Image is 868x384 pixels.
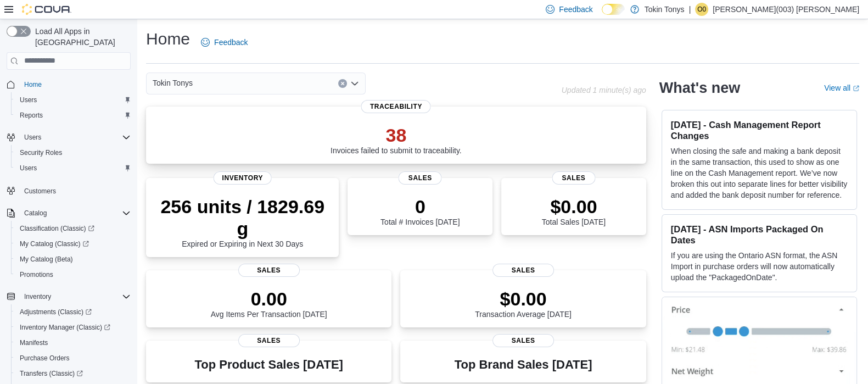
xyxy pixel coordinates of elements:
[211,288,327,310] p: 0.00
[20,224,94,233] span: Classification (Classic)
[20,290,55,303] button: Inventory
[20,308,92,316] span: Adjustments (Classic)
[31,26,131,48] span: Load All Apps in [GEOGRAPHIC_DATA]
[15,305,96,319] a: Adjustments (Classic)
[824,84,859,92] a: View allExternal link
[11,366,135,381] a: Transfers (Classic)
[11,320,135,335] a: Inventory Manager (Classic)
[20,78,46,91] a: Home
[380,196,460,218] p: 0
[853,85,859,92] svg: External link
[602,4,625,15] input: Dark Mode
[15,109,47,122] a: Reports
[24,209,47,218] span: Catalog
[11,221,135,236] a: Classification (Classic)
[713,3,859,16] p: [PERSON_NAME](003) [PERSON_NAME]
[15,352,131,365] span: Purchase Orders
[24,292,51,301] span: Inventory
[2,182,135,198] button: Customers
[20,148,62,157] span: Security Roles
[15,367,131,380] span: Transfers (Classic)
[695,3,708,16] div: Omar(003) Nunez
[155,196,330,248] div: Expired or Expiring in Next 30 Days
[15,162,41,175] a: Users
[20,240,89,248] span: My Catalog (Classic)
[15,336,52,349] a: Manifests
[15,93,41,107] a: Users
[155,196,330,240] p: 256 units / 1829.69 g
[15,321,115,334] a: Inventory Manager (Classic)
[15,352,74,365] a: Purchase Orders
[146,28,190,50] h1: Home
[213,171,272,185] span: Inventory
[24,187,56,196] span: Customers
[15,268,131,281] span: Promotions
[492,334,554,347] span: Sales
[22,4,71,15] img: Cova
[15,146,66,159] a: Security Roles
[20,111,43,120] span: Reports
[20,164,37,172] span: Users
[562,86,646,94] p: Updated 1 minute(s) ago
[15,237,131,251] span: My Catalog (Classic)
[24,133,41,142] span: Users
[20,183,131,197] span: Customers
[15,253,131,266] span: My Catalog (Beta)
[350,79,359,88] button: Open list of options
[552,171,595,185] span: Sales
[20,369,83,378] span: Transfers (Classic)
[11,145,135,160] button: Security Roles
[15,222,99,235] a: Classification (Classic)
[20,270,53,279] span: Promotions
[20,338,48,347] span: Manifests
[15,93,131,107] span: Users
[689,3,691,16] p: |
[2,76,135,92] button: Home
[361,100,431,113] span: Traceability
[15,109,131,122] span: Reports
[331,124,462,155] div: Invoices failed to submit to traceability.
[15,336,131,349] span: Manifests
[238,334,300,347] span: Sales
[542,196,606,226] div: Total Sales [DATE]
[20,131,46,144] button: Users
[671,224,848,246] h3: [DATE] - ASN Imports Packaged On Dates
[20,207,51,220] button: Catalog
[153,76,193,90] span: Tokin Tonys
[475,288,572,319] div: Transaction Average [DATE]
[20,77,131,91] span: Home
[20,96,37,104] span: Users
[20,207,131,220] span: Catalog
[15,222,131,235] span: Classification (Classic)
[11,304,135,320] a: Adjustments (Classic)
[197,31,252,53] a: Feedback
[602,15,602,15] span: Dark Mode
[20,185,60,198] a: Customers
[20,290,131,303] span: Inventory
[399,171,442,185] span: Sales
[20,255,73,264] span: My Catalog (Beta)
[11,236,135,252] a: My Catalog (Classic)
[2,289,135,304] button: Inventory
[697,3,706,16] span: O0
[15,268,58,281] a: Promotions
[559,4,592,15] span: Feedback
[20,131,131,144] span: Users
[15,237,93,251] a: My Catalog (Classic)
[2,130,135,145] button: Users
[15,146,131,159] span: Security Roles
[11,160,135,176] button: Users
[380,196,460,226] div: Total # Invoices [DATE]
[11,335,135,350] button: Manifests
[214,37,248,48] span: Feedback
[24,80,42,89] span: Home
[331,124,462,146] p: 38
[659,79,740,97] h2: What's new
[2,205,135,221] button: Catalog
[20,323,110,332] span: Inventory Manager (Classic)
[11,92,135,108] button: Users
[11,252,135,267] button: My Catalog (Beta)
[11,350,135,366] button: Purchase Orders
[15,321,131,334] span: Inventory Manager (Classic)
[238,264,300,277] span: Sales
